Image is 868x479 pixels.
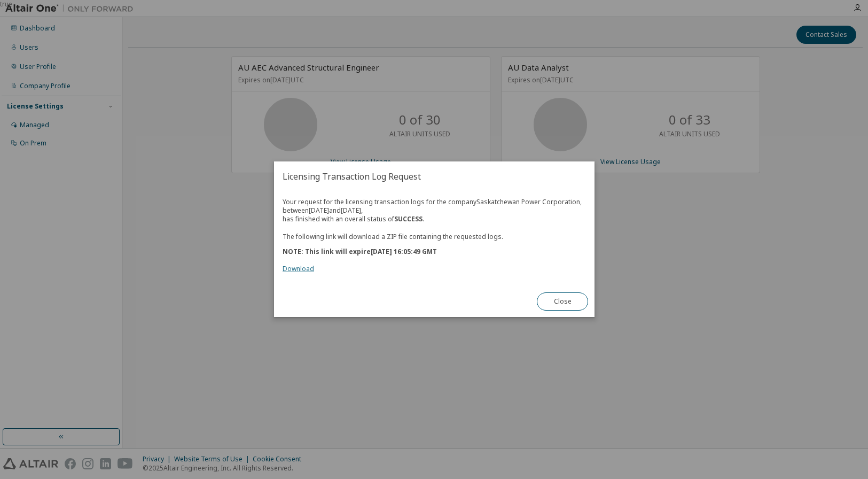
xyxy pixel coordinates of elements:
[537,293,588,311] button: Close
[394,214,423,223] b: SUCCESS
[274,161,595,191] h2: Licensing Transaction Log Request
[283,198,586,273] div: Your request for the licensing transaction logs for the company Saskatchewan Power Corporation , ...
[283,232,586,241] p: The following link will download a ZIP file containing the requested logs.
[283,265,314,274] a: Download
[283,248,437,257] b: NOTE: This link will expire [DATE] 16:05:49 GMT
